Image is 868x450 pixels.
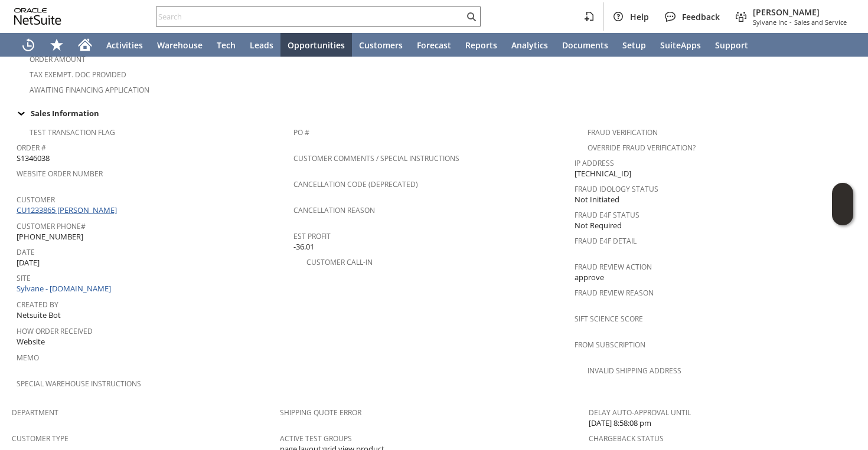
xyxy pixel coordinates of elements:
[17,273,31,283] a: Site
[575,236,637,246] a: Fraud E4F Detail
[243,33,280,57] a: Leads
[504,33,555,57] a: Analytics
[30,70,126,80] a: Tax Exempt. Doc Provided
[465,40,497,51] span: Reports
[217,40,236,51] span: Tech
[410,33,458,57] a: Forecast
[12,408,58,418] a: Department
[832,183,853,225] iframe: Click here to launch Oracle Guided Learning Help Panel
[293,179,418,189] a: Cancellation Code (deprecated)
[575,314,643,324] a: Sift Science Score
[50,38,64,52] svg: Shortcuts
[682,11,720,22] span: Feedback
[78,38,92,52] svg: Home
[17,221,86,231] a: Customer Phone#
[157,40,203,51] span: Warehouse
[306,257,373,267] a: Customer Call-in
[17,300,58,310] a: Created By
[17,205,120,215] a: CU1233865 [PERSON_NAME]
[99,33,150,57] a: Activities
[562,40,608,51] span: Documents
[14,8,61,25] svg: logo
[575,262,652,272] a: Fraud Review Action
[615,33,653,57] a: Setup
[21,38,35,52] svg: Recent Records
[630,11,649,22] span: Help
[575,272,604,283] span: approve
[660,40,701,51] span: SuiteApps
[106,40,143,51] span: Activities
[832,205,853,226] span: Oracle Guided Learning Widget. To move around, please hold and drag
[575,158,614,168] a: IP Address
[288,40,345,51] span: Opportunities
[17,195,55,205] a: Customer
[17,353,39,363] a: Memo
[17,326,93,336] a: How Order Received
[30,127,115,137] a: Test Transaction Flag
[17,231,83,242] span: [PHONE_NUMBER]
[511,40,548,51] span: Analytics
[753,6,847,18] span: [PERSON_NAME]
[210,33,243,57] a: Tech
[293,153,459,163] a: Customer Comments / Special Instructions
[555,33,615,57] a: Documents
[17,153,50,164] span: S1346038
[575,168,631,179] span: [TECHNICAL_ID]
[30,54,86,64] a: Order Amount
[589,433,664,444] a: Chargeback Status
[464,9,478,24] svg: Search
[17,169,103,179] a: Website Order Number
[150,33,210,57] a: Warehouse
[359,40,403,51] span: Customers
[17,247,35,257] a: Date
[708,33,755,57] a: Support
[753,18,787,27] span: Sylvane Inc
[293,231,331,241] a: Est Profit
[280,33,352,57] a: Opportunities
[12,106,851,121] div: Sales Information
[789,18,792,27] span: -
[653,33,708,57] a: SuiteApps
[293,205,375,215] a: Cancellation Reason
[293,241,314,252] span: -36.01
[794,18,847,27] span: Sales and Service
[588,143,696,153] a: Override Fraud Verification?
[575,184,658,194] a: Fraud Idology Status
[17,310,61,321] span: Netsuite Bot
[17,283,114,294] a: Sylvane - [DOMAIN_NAME]
[458,33,504,57] a: Reports
[589,418,651,429] span: [DATE] 8:58:08 pm
[589,408,691,418] a: Delay Auto-Approval Until
[622,40,646,51] span: Setup
[12,433,68,444] a: Customer Type
[14,33,43,57] a: Recent Records
[588,366,681,376] a: Invalid Shipping Address
[43,33,71,57] div: Shortcuts
[575,210,639,220] a: Fraud E4F Status
[417,40,451,51] span: Forecast
[17,257,40,268] span: [DATE]
[588,127,658,137] a: Fraud Verification
[575,220,622,231] span: Not Required
[30,85,149,95] a: Awaiting Financing Application
[575,288,654,298] a: Fraud Review Reason
[280,433,352,444] a: Active Test Groups
[17,336,45,347] span: Website
[156,9,464,24] input: Search
[715,40,748,51] span: Support
[17,143,46,153] a: Order #
[12,106,856,121] td: Sales Information
[250,40,273,51] span: Leads
[293,127,309,137] a: PO #
[352,33,410,57] a: Customers
[71,33,99,57] a: Home
[280,408,361,418] a: Shipping Quote Error
[575,194,619,205] span: Not Initiated
[575,340,645,350] a: From Subscription
[17,379,141,389] a: Special Warehouse Instructions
